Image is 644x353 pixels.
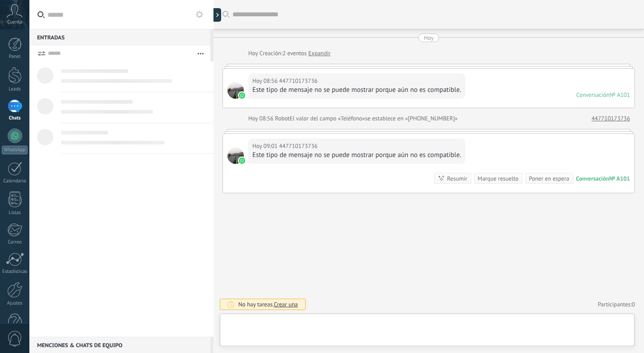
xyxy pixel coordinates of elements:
[290,114,365,123] span: El valor del campo «Teléfono»
[2,178,28,184] div: Calendario
[7,19,22,25] span: Cuenta
[212,8,221,22] div: Mostrar
[2,115,28,121] div: Chats
[29,29,210,45] div: Entradas
[632,301,635,308] span: 0
[248,114,275,123] div: Hoy 08:56
[248,49,331,58] div: Creación:
[308,49,331,58] a: Expandir
[227,82,244,99] span: 447710173736
[598,301,635,308] a: Participantes:0
[252,151,461,160] div: Este tipo de mensaje no se puede mostrar porque aún no es compatible.
[2,54,28,60] div: Panel
[2,146,28,154] div: WhatsApp
[279,142,317,151] span: 447710173736
[2,239,28,245] div: Correo
[424,33,434,42] div: Hoy
[576,91,610,99] div: Conversación
[2,269,28,275] div: Estadísticas
[239,157,245,164] img: waba.svg
[365,114,458,123] span: se establece en «[PHONE_NUMBER]»
[2,86,28,92] div: Leads
[252,142,279,151] div: Hoy 09:01
[248,49,260,58] div: Hoy
[227,148,244,164] span: 447710173736
[252,76,279,86] div: Hoy 08:56
[279,76,317,86] span: 447710173736
[29,337,210,353] div: Menciones & Chats de equipo
[610,91,630,99] div: № A101
[252,86,461,95] div: Este tipo de mensaje no se puede mostrar porque aún no es compatible.
[2,210,28,216] div: Listas
[576,175,609,182] div: Conversación
[2,301,28,306] div: Ajustes
[609,175,630,182] div: № A101
[283,49,307,58] span: 2 eventos
[478,174,518,183] div: Marque resuelto
[238,301,298,308] div: No hay tareas.
[275,114,289,122] span: Robot
[239,92,245,99] img: waba.svg
[529,174,569,183] div: Poner en espera
[447,174,467,183] div: Resumir
[274,301,298,308] span: Crear una
[592,114,630,123] a: 447710173736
